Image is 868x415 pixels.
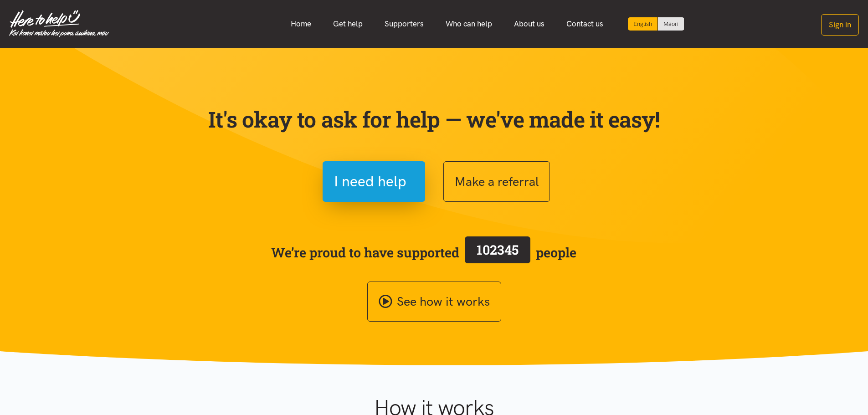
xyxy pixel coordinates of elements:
img: Home [9,10,109,37]
a: 102345 [459,235,536,270]
span: We’re proud to have supported people [271,235,576,270]
a: Home [280,14,322,34]
div: Current language [628,17,658,31]
a: Get help [322,14,374,34]
a: Contact us [555,14,614,34]
a: Switch to Te Reo Māori [658,17,684,31]
a: See how it works [367,282,501,322]
button: Sign in [821,14,859,36]
a: Supporters [374,14,435,34]
a: About us [503,14,555,34]
a: Who can help [435,14,503,34]
span: I need help [334,170,406,193]
span: 102345 [477,241,519,258]
button: Make a referral [443,161,550,202]
div: Language toggle [628,17,684,31]
p: It's okay to ask for help — we've made it easy! [206,106,662,133]
button: I need help [323,161,425,202]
